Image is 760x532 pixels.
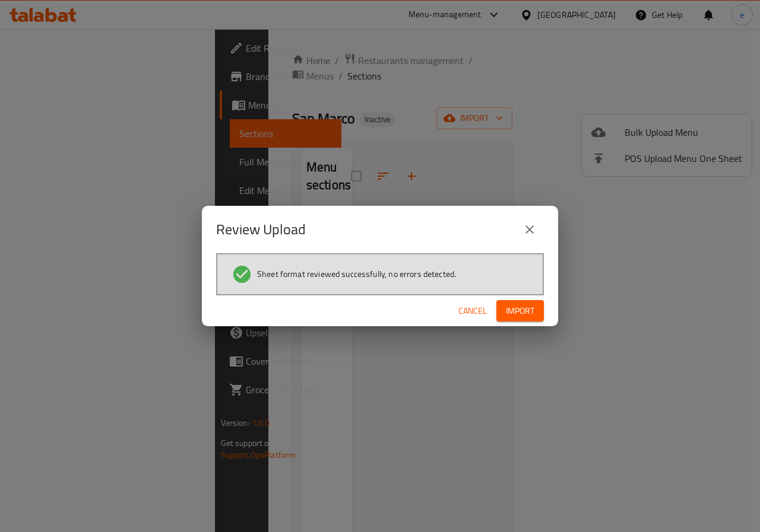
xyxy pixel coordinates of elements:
[216,220,306,239] h2: Review Upload
[458,304,487,318] span: Cancel
[257,268,456,280] span: Sheet format reviewed successfully, no errors detected.
[515,215,544,244] button: close
[454,300,492,322] button: Cancel
[506,304,534,318] span: Import
[496,300,544,322] button: Import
